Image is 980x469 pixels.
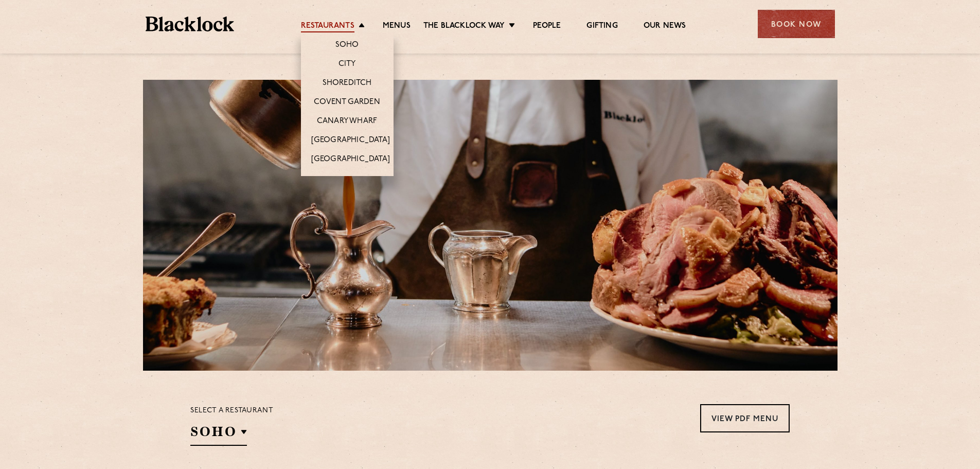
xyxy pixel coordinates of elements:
[335,40,359,51] a: Soho
[758,10,835,38] div: Book Now
[586,21,617,32] a: Gifting
[190,404,273,418] p: Select a restaurant
[311,135,390,147] a: [GEOGRAPHIC_DATA]
[314,97,380,109] a: Covent Garden
[190,423,247,446] h2: SOHO
[311,154,390,166] a: [GEOGRAPHIC_DATA]
[317,116,377,128] a: Canary Wharf
[383,21,411,32] a: Menus
[423,21,505,32] a: The Blacklock Way
[146,16,235,31] img: BL_Textured_Logo-footer-cropped.svg
[301,21,354,32] a: Restaurants
[323,78,372,90] a: Shoreditch
[700,404,790,432] a: View PDF Menu
[338,59,356,71] a: City
[644,21,686,32] a: Our News
[533,21,561,32] a: People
